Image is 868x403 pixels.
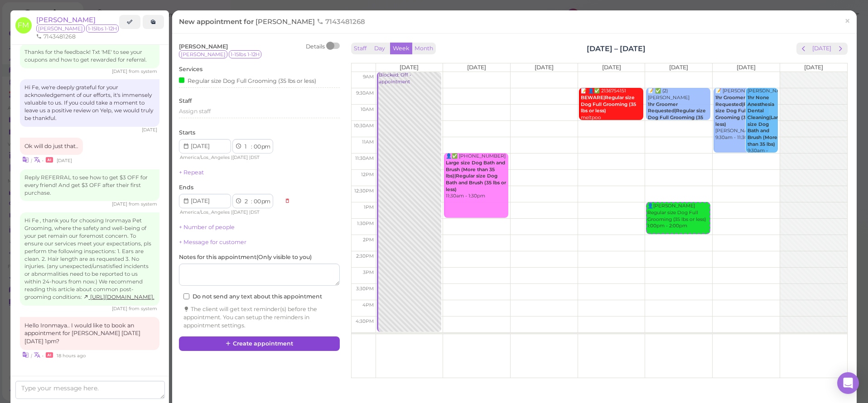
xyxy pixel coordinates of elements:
[112,201,129,207] span: 07/11/2025 06:06pm
[20,317,159,350] div: Hello Ironmaya.. I would like to book an appointment for [PERSON_NAME] [DATE] [DATE] 1pm?
[834,43,848,55] button: next
[179,183,193,192] label: Ends
[83,294,154,300] a: [URL][DOMAIN_NAME].
[142,127,157,133] span: 07/11/2025 05:22pm
[356,286,374,292] span: 3:30pm
[34,33,78,41] li: 7143481268
[810,43,834,55] button: [DATE]
[362,139,374,145] span: 11am
[354,123,374,129] span: 10:30am
[179,239,246,245] a: + Message for customer
[112,306,129,312] span: 07/11/2025 07:05pm
[354,188,374,194] span: 12:30pm
[445,153,508,200] div: 👤✅ [PHONE_NUMBER] 11:30am - 1:30pm
[467,64,486,71] span: [DATE]
[602,64,621,71] span: [DATE]
[179,224,235,230] a: + Number of people
[31,353,32,359] i: |
[356,253,374,259] span: 2:30pm
[179,169,204,176] a: + Repeat
[232,209,248,215] span: [DATE]
[179,97,192,105] label: Staff
[647,88,710,148] div: 📝 ✅ (2) [PERSON_NAME] kobe [PERSON_NAME] 9:30am - 10:30am
[356,90,374,96] span: 9:30am
[669,64,688,71] span: [DATE]
[364,204,374,210] span: 1pm
[36,15,96,24] a: [PERSON_NAME]
[20,212,159,306] div: Hi Fe , thank you for choosing Ironmaya Pet Grooming, where the safety and well-being of your pet...
[361,106,374,112] span: 10am
[737,64,756,71] span: [DATE]
[378,72,441,85] div: Blocked: Off • appointment
[355,155,374,161] span: 11:30am
[86,24,119,33] span: 1-15lbs 1-12H
[587,43,646,54] h2: [DATE] – [DATE]
[180,154,230,160] span: America/Los_Angeles
[648,101,706,127] b: 1hr Groomer Requested|Regular size Dog Full Grooming (35 lbs or less)
[715,88,769,141] div: 📝 [PERSON_NAME] [PERSON_NAME] 9:30am - 11:30am
[535,64,554,71] span: [DATE]
[20,350,159,360] div: •
[20,155,159,164] div: •
[183,305,335,330] div: The client will get text reminder(s) before the appointment. You can setup the reminders in appoi...
[306,43,325,51] div: Details
[844,14,850,27] span: ×
[581,95,636,114] b: BEWARE|Regular size Dog Full Grooming (35 lbs or less)
[112,68,129,74] span: 07/11/2025 05:12pm
[363,269,374,275] span: 3pm
[179,76,316,85] div: Regular size Dog Full Grooming (35 lbs or less)
[229,50,261,58] span: 1-15lbs 1-12H
[20,44,159,68] div: Thanks for the feedback! Txt 'ME' to see your coupons and how to get rewarded for referral.
[804,64,823,71] span: [DATE]
[129,68,157,74] span: from system
[837,372,859,394] div: Open Intercom Messenger
[369,43,391,55] button: Day
[183,293,322,301] label: Do not send any text about this appointment
[796,43,810,55] button: prev
[747,95,784,147] b: 1hr None Anesthesia Dental Cleaning|Large size Dog Bath and Brush (More than 35 lbs)
[179,336,340,351] button: Create appointment
[580,88,643,128] div: 📝 👤✅ 2136754151 meltpoo 9:30am - 10:30am
[20,79,159,127] div: Hi Fe, we're deeply grateful for your acknowledgement of our efforts, it's immensely valuable to ...
[179,253,312,261] label: Notes for this appointment ( Only visible to you )
[390,43,412,55] button: Week
[179,17,367,26] span: New appointment for
[747,88,778,161] div: [PERSON_NAME] 9:30am - 11:30am
[251,209,260,215] span: DST
[251,154,260,160] span: DST
[356,318,374,324] span: 4:30pm
[256,17,317,26] span: [PERSON_NAME]
[180,209,230,215] span: America/Los_Angeles
[57,158,72,163] span: 07/11/2025 05:44pm
[36,24,85,33] span: [PERSON_NAME]
[15,17,32,34] span: FM
[179,108,211,115] span: Assign staff
[20,169,159,201] div: Reply REFERRAL to see how to get $3 OFF for every friend! And get $3 OFF after their first purchase.
[129,201,157,207] span: from system
[362,302,374,308] span: 4pm
[446,160,506,192] b: Large size Dog Bath and Brush (More than 35 lbs)|Regular size Dog Bath and Brush (35 lbs or less)
[357,221,374,226] span: 1:30pm
[57,353,86,359] span: 08/28/2025 03:54pm
[179,129,195,137] label: Starts
[31,158,32,163] i: |
[715,95,763,127] b: 1hr Groomer Requested|Regular size Dog Full Grooming (35 lbs or less)
[647,203,709,230] div: 👤[PERSON_NAME] Regular size Dog Full Grooming (35 lbs or less) 1:00pm - 2:00pm
[361,172,374,178] span: 12pm
[179,43,228,50] span: [PERSON_NAME]
[317,17,365,26] span: 7143481268
[363,74,374,80] span: 9am
[363,237,374,243] span: 2pm
[129,306,157,312] span: from system
[179,65,203,73] label: Services
[412,43,436,55] button: Month
[183,293,189,299] input: Do not send any text about this appointment
[351,43,369,55] button: Staff
[232,154,248,160] span: [DATE]
[20,138,83,155] div: Ok will do just that..
[179,208,280,216] div: | |
[179,154,280,162] div: | |
[400,64,419,71] span: [DATE]
[179,50,227,58] span: [PERSON_NAME]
